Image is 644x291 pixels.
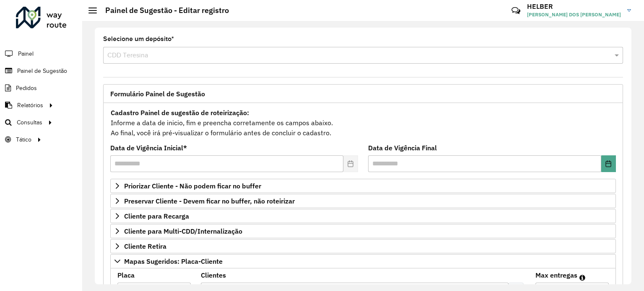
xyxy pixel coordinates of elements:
[16,84,37,93] span: Pedidos
[579,274,585,281] em: Máximo de clientes que serão colocados na mesma rota com os clientes informados
[110,179,616,193] a: Priorizar Cliente - Não podem ficar no buffer
[110,90,205,97] span: Formulário Painel de Sugestão
[601,155,616,172] button: Choose Date
[124,243,166,250] span: Cliente Retira
[103,34,174,44] label: Selecione um depósito
[507,2,525,20] a: Contato Rápido
[527,3,621,10] h3: HELBER
[110,254,616,268] a: Mapas Sugeridos: Placa-Cliente
[110,239,616,253] a: Cliente Retira
[110,209,616,223] a: Cliente para Recarga
[110,194,616,208] a: Preservar Cliente - Devem ficar no buffer, não roteirizar
[111,108,249,117] strong: Cadastro Painel de sugestão de roteirização:
[110,107,616,138] div: Informe a data de inicio, fim e preencha corretamente os campos abaixo. Ao final, você irá pré-vi...
[97,6,229,15] h2: Painel de Sugestão - Editar registro
[117,270,135,280] label: Placa
[124,213,189,219] span: Cliente para Recarga
[368,143,437,153] label: Data de Vigência Final
[201,270,226,280] label: Clientes
[17,101,43,110] span: Relatórios
[17,118,42,127] span: Consultas
[535,270,577,280] label: Max entregas
[527,11,621,18] span: [PERSON_NAME] DOS [PERSON_NAME]
[17,67,67,75] span: Painel de Sugestão
[124,228,242,234] span: Cliente para Multi-CDD/Internalização
[124,198,295,204] span: Preservar Cliente - Devem ficar no buffer, não roteirizar
[110,224,616,238] a: Cliente para Multi-CDD/Internalização
[16,135,31,144] span: Tático
[124,258,223,265] span: Mapas Sugeridos: Placa-Cliente
[110,143,187,153] label: Data de Vigência Inicial
[18,49,34,58] span: Painel
[124,183,261,189] span: Priorizar Cliente - Não podem ficar no buffer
